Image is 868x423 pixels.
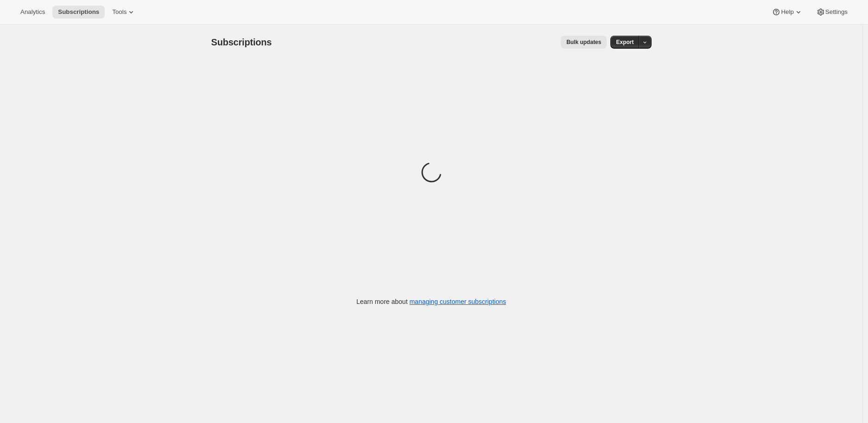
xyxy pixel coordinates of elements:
span: Settings [825,8,848,16]
button: Subscriptions [52,6,105,19]
span: Bulk updates [566,38,601,46]
button: Bulk updates [561,36,607,49]
span: Export [616,38,634,46]
button: Help [766,6,808,19]
button: Export [610,36,639,49]
span: Tools [112,8,127,16]
button: Analytics [15,6,51,19]
span: Subscriptions [211,37,272,47]
button: Settings [811,6,853,19]
button: Tools [107,6,141,19]
span: Analytics [20,8,45,16]
a: managing customer subscriptions [409,298,506,305]
p: Learn more about [356,297,506,306]
span: Subscriptions [58,8,99,16]
span: Help [781,8,793,16]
